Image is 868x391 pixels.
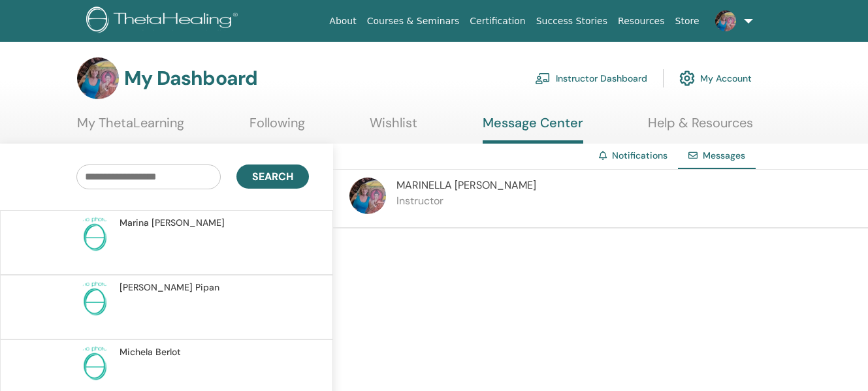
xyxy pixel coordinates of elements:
[396,178,536,192] span: MARINELLA [PERSON_NAME]
[370,115,417,140] a: Wishlist
[464,9,530,33] a: Certification
[76,345,113,382] img: no-photo.png
[77,57,119,99] img: default.jpg
[613,9,670,33] a: Resources
[236,164,309,189] button: Search
[362,9,465,33] a: Courses & Seminars
[252,170,293,183] span: Search
[535,64,647,93] a: Instructor Dashboard
[679,64,752,93] a: My Account
[120,345,181,359] span: Michela Berlot
[531,9,613,33] a: Success Stories
[703,149,745,161] span: Messages
[396,193,536,209] p: Instructor
[483,115,583,144] a: Message Center
[349,178,386,214] img: default.jpg
[535,72,551,84] img: chalkboard-teacher.svg
[715,10,736,31] img: default.jpg
[120,216,225,230] span: Marina [PERSON_NAME]
[86,7,242,36] img: logo.png
[249,115,305,140] a: Following
[324,9,361,33] a: About
[679,67,695,89] img: cog.svg
[76,216,113,253] img: no-photo.png
[648,115,753,140] a: Help & Resources
[124,67,257,90] h3: My Dashboard
[670,9,705,33] a: Store
[612,149,667,161] a: Notifications
[120,281,219,294] span: [PERSON_NAME] Pipan
[76,281,113,317] img: no-photo.png
[77,115,184,140] a: My ThetaLearning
